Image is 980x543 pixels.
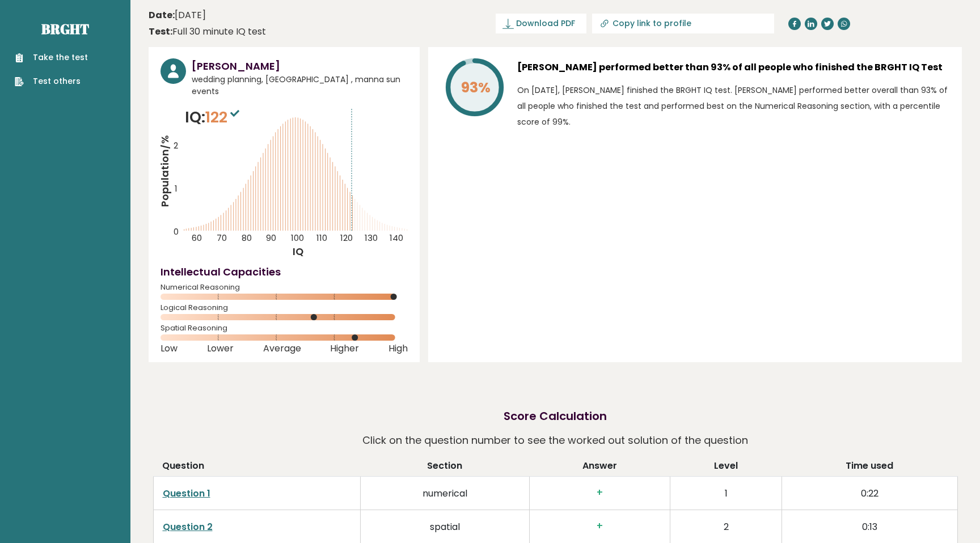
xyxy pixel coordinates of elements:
h3: + [539,487,661,499]
tspan: 2 [174,139,178,151]
span: Low [160,346,178,351]
td: 2 [670,510,782,543]
tspan: 93% [461,78,491,97]
td: spatial [360,510,530,543]
span: Lower [207,346,234,351]
time: [DATE] [149,9,206,22]
h3: [PERSON_NAME] performed better than 93% of all people who finished the BRGHT IQ Test [517,58,950,77]
th: Question [153,459,360,477]
a: Download PDF [496,14,586,33]
tspan: 90 [266,232,276,244]
span: Spatial Reasoning [160,326,408,330]
th: Section [360,459,530,477]
h2: Score Calculation [504,408,607,425]
b: Test: [149,25,172,38]
tspan: 1 [175,183,178,194]
a: Test others [15,75,88,87]
tspan: 110 [316,232,327,244]
h4: Intellectual Capacities [160,264,408,279]
tspan: IQ [293,244,303,258]
th: Level [670,459,782,477]
h3: [PERSON_NAME] [192,58,408,74]
tspan: 80 [242,232,252,244]
tspan: 60 [192,232,202,244]
span: Download PDF [516,18,575,29]
tspan: 100 [291,232,304,244]
p: On [DATE], [PERSON_NAME] finished the BRGHT IQ test. [PERSON_NAME] performed better overall than ... [517,82,950,130]
span: Logical Reasoning [160,306,408,310]
tspan: 140 [390,232,403,244]
tspan: 120 [340,232,353,244]
a: Brght [41,20,89,38]
tspan: 70 [217,232,227,244]
div: Full 30 minute IQ test [149,25,266,39]
th: Time used [782,459,957,477]
a: Take the test [15,52,88,63]
span: Higher [330,346,359,351]
tspan: Population/% [158,135,172,207]
span: wedding planning, [GEOGRAPHIC_DATA] , manna sun events [192,74,408,97]
td: 0:22 [782,476,957,510]
p: IQ: [185,106,242,129]
td: 1 [670,476,782,510]
span: 122 [205,107,242,128]
a: Question 2 [163,520,213,533]
p: Click on the question number to see the worked out solution of the question [362,430,748,451]
td: 0:13 [782,510,957,543]
span: Numerical Reasoning [160,285,408,290]
h3: + [539,520,661,532]
b: Date: [149,9,175,22]
span: High [388,346,408,351]
th: Answer [530,459,670,477]
tspan: 130 [365,232,378,244]
tspan: 0 [174,226,179,237]
td: numerical [360,476,530,510]
a: Question 1 [163,487,210,500]
span: Average [263,346,301,351]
